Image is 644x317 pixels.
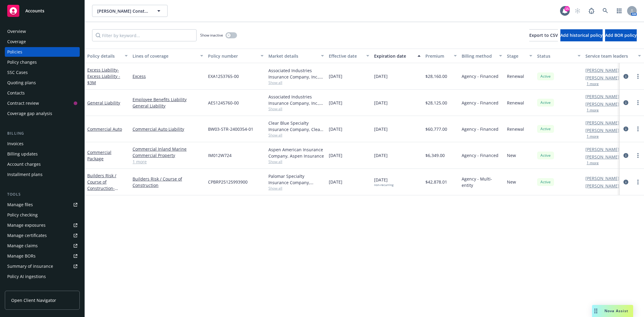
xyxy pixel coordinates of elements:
[268,53,317,59] div: Market details
[329,100,342,106] span: [DATE]
[5,261,80,271] a: Summary of insurance
[592,305,633,317] button: Nova Assist
[507,100,524,106] span: Renewal
[507,73,524,79] span: Renewal
[622,152,630,159] a: circleInformation
[133,146,203,152] a: Commercial Inland Marine
[560,32,603,38] span: Add historical policy
[208,53,257,59] div: Policy number
[535,49,583,63] button: Status
[529,32,558,38] span: Export to CSV
[374,152,388,158] span: [DATE]
[5,98,80,108] a: Contract review
[5,159,80,169] a: Account charges
[87,67,120,85] a: Excess Liability
[7,231,47,240] div: Manage certificates
[587,82,599,86] button: 1 more
[374,73,388,79] span: [DATE]
[87,126,122,132] a: Commercial Auto
[87,53,121,59] div: Policy details
[329,53,363,59] div: Effective date
[329,73,342,79] span: [DATE]
[268,106,324,111] span: Show all
[5,139,80,149] a: Invoices
[540,100,552,105] span: Active
[425,179,447,185] span: $42,878.01
[560,29,603,41] button: Add historical policy
[374,53,414,59] div: Expiration date
[133,126,203,132] a: Commercial Auto Liability
[634,73,642,80] a: more
[7,200,33,210] div: Manage files
[605,32,637,38] span: Add BOR policy
[372,49,423,63] button: Expiration date
[425,152,445,158] span: $6,349.00
[208,126,253,132] span: BW03-STR-2400354-01
[507,126,524,132] span: Renewal
[634,178,642,186] a: more
[87,149,111,162] a: Commercial Package
[459,49,505,63] button: Billing method
[622,99,630,106] a: circleInformation
[540,126,552,132] span: Active
[7,37,26,46] div: Coverage
[537,53,574,59] div: Status
[329,152,342,158] span: [DATE]
[5,241,80,251] a: Manage claims
[529,29,558,41] button: Export to CSV
[92,5,168,17] button: [PERSON_NAME] Construction Co. Inc.
[585,53,634,59] div: Service team leaders
[133,73,203,79] a: Excess
[585,175,619,181] a: [PERSON_NAME]
[423,49,459,63] button: Premium
[585,146,619,152] a: [PERSON_NAME]
[599,5,611,17] a: Search
[585,127,619,133] a: [PERSON_NAME]
[7,210,38,220] div: Policy checking
[7,98,39,108] div: Contract review
[604,308,628,313] span: Nova Assist
[462,176,502,188] span: Agency - Multi-entity
[7,220,46,230] div: Manage exposures
[374,126,388,132] span: [DATE]
[208,152,232,158] span: IM012W724
[206,49,266,63] button: Policy number
[5,220,80,230] a: Manage exposures
[133,103,203,109] a: General Liability
[130,49,206,63] button: Lines of coverage
[7,47,22,57] div: Policies
[5,200,80,210] a: Manage files
[7,149,38,159] div: Billing updates
[208,179,248,185] span: CPBRP25125993900
[507,152,516,158] span: New
[425,73,447,79] span: $28,160.00
[634,99,642,106] a: more
[5,109,80,118] a: Coverage gap analysis
[133,176,203,188] a: Builders Risk / Course of Construction
[329,179,342,185] span: [DATE]
[268,67,324,80] div: Associated Industries Insurance Company, Inc., AmTrust Financial Services, Amwins
[7,68,28,77] div: SSC Cases
[5,191,80,197] div: Tools
[622,125,630,133] a: circleInformation
[5,149,80,159] a: Billing updates
[7,261,53,271] div: Summary of insurance
[425,126,447,132] span: $60,777.00
[11,297,56,303] span: Open Client Navigator
[133,53,197,59] div: Lines of coverage
[266,49,326,63] button: Market details
[374,177,393,187] span: [DATE]
[268,120,324,133] div: Clear Blue Specialty Insurance Company, Clear Blue Insurance Group, Risk Transfer Partners
[329,126,342,132] span: [DATE]
[7,109,52,118] div: Coverage gap analysis
[505,49,535,63] button: Stage
[87,173,124,204] a: Builders Risk / Course of Construction
[268,173,324,186] div: Palomar Specialty Insurance Company, Palomar, CRC Group
[5,27,80,36] a: Overview
[7,88,25,98] div: Contacts
[7,159,41,169] div: Account charges
[87,100,120,106] a: General Liability
[268,94,324,106] div: Associated Industries Insurance Company, Inc., AmTrust Financial Services, Amwins
[507,179,516,185] span: New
